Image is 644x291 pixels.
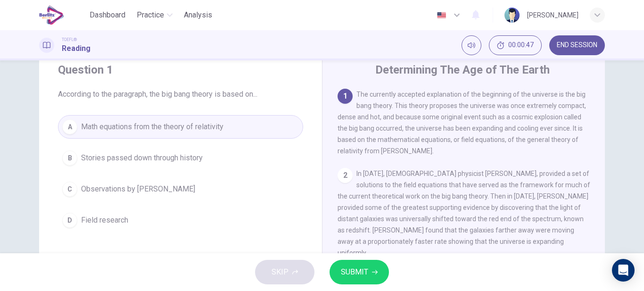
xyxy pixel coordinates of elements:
span: According to the paragraph, the big bang theory is based on... [58,89,303,100]
button: CObservations by [PERSON_NAME] [58,177,303,201]
button: AMath equations from the theory of relativity [58,115,303,139]
span: Analysis [184,9,212,21]
h4: Determining The Age of The Earth [375,62,550,77]
button: 00:00:47 [489,35,542,55]
button: DField research [58,208,303,232]
div: 2 [338,168,353,183]
div: Hide [489,35,542,55]
span: END SESSION [557,42,597,49]
div: D [62,213,77,228]
span: The currently accepted explanation of the beginning of the universe is the big bang theory. This ... [338,91,586,155]
span: In [DATE], [DEMOGRAPHIC_DATA] physicist [PERSON_NAME], provided a set of solutions to the field e... [338,170,590,257]
span: Practice [137,9,164,21]
img: Profile picture [504,8,520,23]
h4: Question 1 [58,62,303,77]
div: Open Intercom Messenger [612,259,635,282]
div: 1 [338,89,353,104]
div: A [62,119,77,134]
span: Field research [81,215,128,226]
div: [PERSON_NAME] [527,9,578,21]
span: Math equations from the theory of relativity [81,121,223,133]
h1: Reading [62,43,91,54]
div: Mute [462,35,481,55]
button: END SESSION [549,35,605,55]
button: Practice [133,7,176,24]
button: Analysis [180,7,216,24]
span: TOEFL® [62,36,77,43]
a: EduSynch logo [39,6,86,25]
button: SUBMIT [330,260,389,284]
button: BStories passed down through history [58,146,303,170]
span: Observations by [PERSON_NAME] [81,183,195,195]
img: EduSynch logo [39,6,64,25]
div: B [62,150,77,166]
button: Dashboard [86,7,129,24]
img: en [436,12,447,19]
span: Dashboard [90,9,125,21]
span: 00:00:47 [508,42,534,49]
span: Stories passed down through history [81,152,203,164]
div: C [62,182,77,197]
span: SUBMIT [341,266,368,279]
